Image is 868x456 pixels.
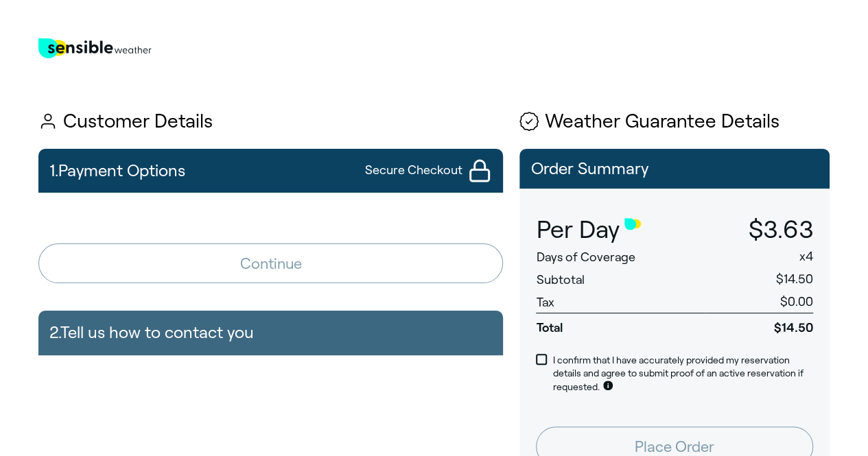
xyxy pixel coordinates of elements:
[705,313,813,336] span: $14.50
[530,160,819,178] p: Order Summary
[536,313,705,336] span: Total
[780,295,813,309] span: $0.00
[536,296,554,309] span: Tax
[749,216,813,243] span: $3.63
[38,149,503,193] button: 1.Payment OptionsSecure Checkout
[519,111,830,132] h1: Weather Guarantee Details
[49,154,185,187] h2: 1. Payment Options
[38,111,503,132] h1: Customer Details
[536,216,619,243] span: Per Day
[536,250,635,264] span: Days of Coverage
[799,250,813,263] span: x 4
[38,243,503,283] button: Continue
[776,272,813,286] span: $14.50
[552,354,813,394] p: I confirm that I have accurately provided my reservation details and agree to submit proof of an ...
[364,162,462,179] span: Secure Checkout
[536,273,584,287] span: Subtotal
